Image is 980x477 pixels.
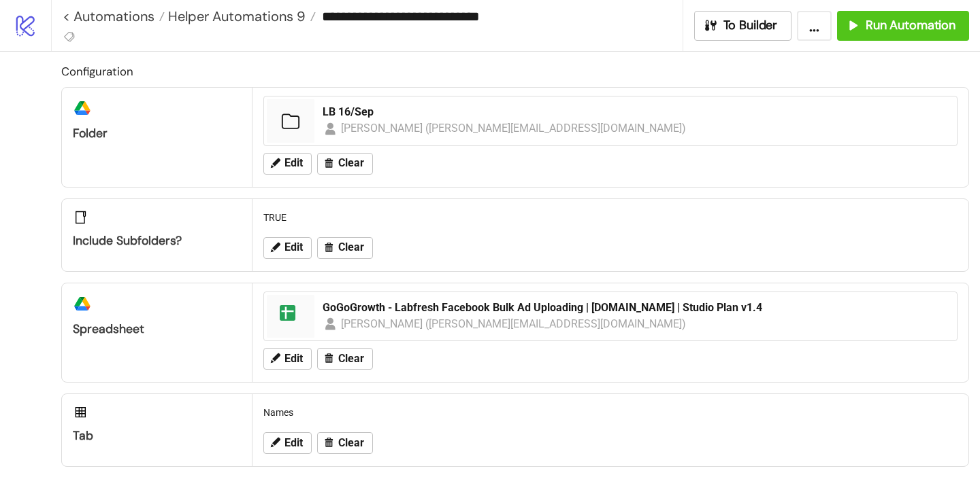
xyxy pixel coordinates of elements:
[284,437,303,449] span: Edit
[317,153,373,175] button: Clear
[317,432,373,454] button: Clear
[258,205,963,230] div: TRUE
[263,348,312,370] button: Edit
[837,11,969,41] button: Run Automation
[723,18,778,33] span: To Builder
[284,353,303,365] span: Edit
[317,237,373,259] button: Clear
[165,7,306,25] span: Helper Automations 9
[165,10,316,23] a: Helper Automations 9
[263,432,312,454] button: Edit
[797,11,832,41] button: ...
[341,315,687,332] div: [PERSON_NAME] ([PERSON_NAME][EMAIL_ADDRESS][DOMAIN_NAME])
[338,353,364,365] span: Clear
[866,18,955,33] span: Run Automation
[73,321,241,337] div: Spreadsheet
[63,10,165,23] a: < Automations
[258,400,963,425] div: Names
[338,437,364,449] span: Clear
[338,157,364,169] span: Clear
[263,153,312,175] button: Edit
[61,63,969,80] h2: Configuration
[317,348,373,370] button: Clear
[341,120,687,137] div: [PERSON_NAME] ([PERSON_NAME][EMAIL_ADDRESS][DOMAIN_NAME])
[263,237,312,259] button: Edit
[284,157,303,169] span: Edit
[284,241,303,253] span: Edit
[73,126,241,141] div: Folder
[694,11,792,41] button: To Builder
[323,105,949,120] div: LB 16/Sep
[323,300,949,315] div: GoGoGrowth - Labfresh Facebook Bulk Ad Uploading | [DOMAIN_NAME] | Studio Plan v1.4
[73,428,241,444] div: Tab
[338,241,364,253] span: Clear
[73,233,241,249] div: Include subfolders?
